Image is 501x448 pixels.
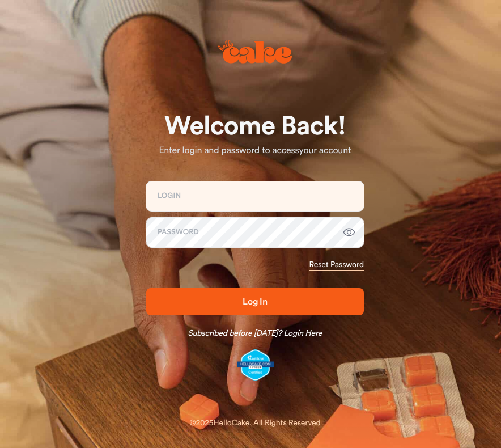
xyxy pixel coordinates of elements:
img: legit-script-certified.png [237,349,274,381]
p: Enter login and password to access your account [146,144,364,158]
h1: Welcome Back! [146,113,364,140]
a: Subscribed before [DATE]? Login Here [188,328,322,339]
button: Log In [146,288,364,315]
a: Reset Password [309,259,364,271]
div: © 2025 HelloCake. All Rights Reserved [189,417,320,429]
span: Log In [243,297,268,306]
